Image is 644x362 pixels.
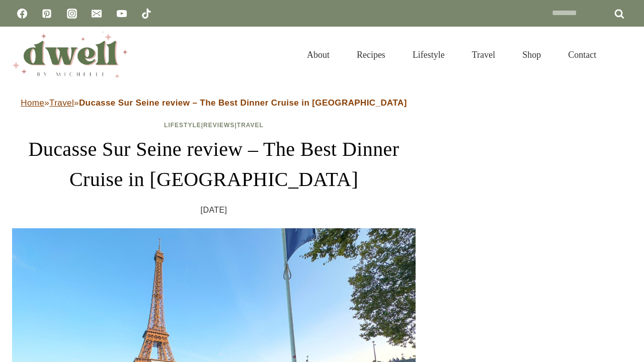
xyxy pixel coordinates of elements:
[62,4,82,24] a: Instagram
[37,4,57,24] a: Pinterest
[12,4,32,24] a: Facebook
[293,37,343,72] a: About
[203,122,234,129] a: Reviews
[12,32,128,78] img: DWELL by michelle
[49,98,74,108] a: Travel
[21,98,44,108] a: Home
[399,37,458,72] a: Lifestyle
[12,134,416,195] h1: Ducasse Sur Seine review – The Best Dinner Cruise in [GEOGRAPHIC_DATA]
[136,4,156,24] a: TikTok
[293,37,610,72] nav: Primary Navigation
[112,4,132,24] a: YouTube
[79,98,407,108] strong: Ducasse Sur Seine review – The Best Dinner Cruise in [GEOGRAPHIC_DATA]
[164,122,201,129] a: Lifestyle
[164,122,264,129] span: | |
[615,46,632,63] button: View Search Form
[554,37,610,72] a: Contact
[343,37,399,72] a: Recipes
[458,37,509,72] a: Travel
[509,37,554,72] a: Shop
[201,203,227,218] time: [DATE]
[21,98,407,108] span: » »
[237,122,264,129] a: Travel
[87,4,107,24] a: Email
